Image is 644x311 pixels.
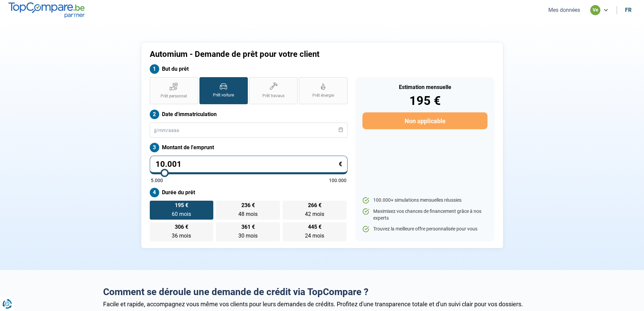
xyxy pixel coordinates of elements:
[150,188,348,197] label: Durée du prêt
[362,85,487,90] div: Estimation mensuelle
[362,208,487,221] li: Maximisez vos chances de financement grâce à nos experts
[590,5,600,15] div: ve
[172,211,191,217] span: 60 mois
[329,178,347,183] span: 100.000
[262,93,285,99] span: Prêt travaux
[312,93,334,98] span: Prêt énergie
[362,95,487,107] div: 195 €
[103,301,541,308] div: Facile et rapide, accompagnez vous même vos clients pour leurs demandes de crédits. Profitez d'un...
[103,286,541,298] h2: Comment se déroule une demande de crédit via TopCompare ?
[238,232,258,239] span: 30 mois
[362,112,487,129] button: Non applicable
[161,93,187,99] span: Prêt personnel
[150,110,348,119] label: Date d'immatriculation
[150,49,406,59] h1: Automium - Demande de prêt pour votre client
[241,224,255,230] span: 361 €
[213,92,234,98] span: Prêt voiture
[175,224,188,230] span: 306 €
[238,211,258,217] span: 48 mois
[339,161,342,167] span: €
[305,232,324,239] span: 24 mois
[362,226,487,232] li: Trouvez la meilleure offre personnalisée pour vous
[175,203,188,208] span: 195 €
[241,203,255,208] span: 236 €
[172,232,191,239] span: 36 mois
[150,123,348,138] input: jj/mm/aaaa
[625,7,631,13] div: fr
[546,6,582,14] button: Mes données
[150,143,348,152] label: Montant de l'emprunt
[308,203,321,208] span: 266 €
[308,224,321,230] span: 445 €
[362,197,487,204] li: 100.000+ simulations mensuelles réussies
[151,178,163,183] span: 5.000
[8,2,85,18] img: TopCompare.be
[150,64,348,74] label: But du prêt
[305,211,324,217] span: 42 mois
